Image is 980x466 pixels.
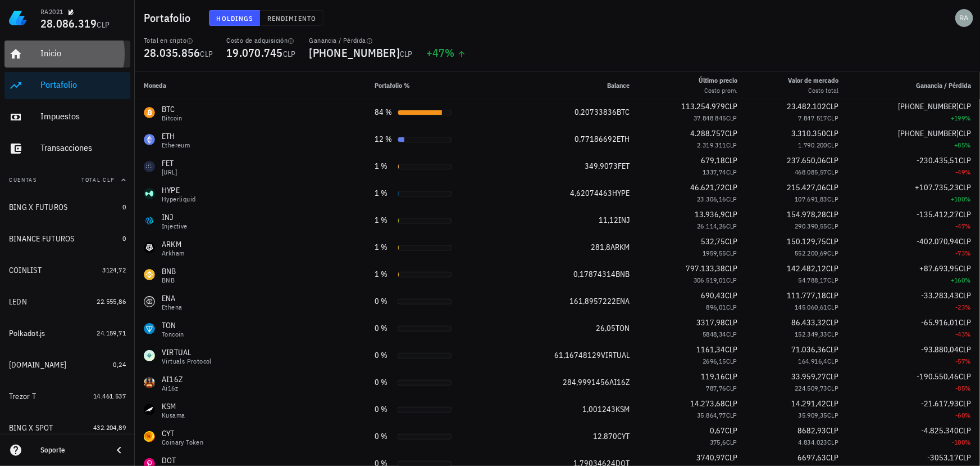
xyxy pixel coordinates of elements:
[690,128,725,138] span: 4.288.757
[585,161,618,171] span: 349,9073
[162,115,183,122] div: Bitcoin
[921,290,959,301] span: -33.283,43
[144,161,155,172] div: FET-icon
[694,114,726,122] span: 37.848.845
[445,45,455,60] span: %
[826,209,838,219] span: CLP
[81,176,115,183] span: Total CLP
[795,195,827,203] span: 107.691,83
[797,425,826,436] span: 8682,93
[593,431,617,441] span: 12.870
[696,317,725,328] span: 3317,98
[309,36,413,45] div: Ganancia / Pérdida
[9,297,27,307] div: LEDN
[725,398,737,409] span: CLP
[959,101,971,111] span: CLP
[426,47,466,59] div: +47
[795,330,827,338] span: 152.349,33
[144,45,200,60] span: 28.035.856
[162,239,184,250] div: ARKM
[827,114,838,122] span: CLP
[898,101,959,111] span: [PHONE_NUMBER]
[965,249,971,257] span: %
[162,304,182,311] div: Ethena
[826,371,838,382] span: CLP
[570,188,612,198] span: 4,62074463
[681,101,725,111] span: 113.254.979
[827,276,838,284] span: CLP
[9,266,42,275] div: COINLIST
[162,401,185,412] div: KSM
[122,234,126,243] span: 0
[375,377,393,388] div: 0 %
[917,371,959,382] span: -190.550,46
[725,290,737,301] span: CLP
[726,384,737,392] span: CLP
[9,9,27,27] img: LedgiFi
[726,222,737,230] span: CLP
[799,411,828,419] span: 35.909,35
[827,195,838,203] span: CLP
[917,236,959,247] span: -402.070,94
[726,168,737,176] span: CLP
[856,302,971,313] div: -23
[726,303,737,311] span: CLP
[563,377,609,387] span: 284,9991456
[697,195,726,203] span: 23.306,16
[569,296,616,306] span: 161,8957222
[726,249,737,257] span: CLP
[375,241,393,253] div: 1 %
[162,412,185,419] div: Kusama
[788,75,838,86] div: Valor de mercado
[787,209,826,219] span: 154.978,28
[162,196,195,203] div: Hyperliquid
[725,236,737,247] span: CLP
[617,431,630,441] span: CYT
[827,222,838,230] span: CLP
[965,330,971,338] span: %
[856,383,971,394] div: -85
[617,107,630,117] span: BTC
[856,113,971,124] div: +199
[787,263,826,274] span: 142.482,12
[144,242,155,253] div: ARKM-icon
[959,317,971,328] span: CLP
[791,128,826,138] span: 3.310.350
[267,14,316,23] span: Rendimiento
[921,425,959,436] span: -4.825.340
[959,425,971,436] span: CLP
[959,344,971,355] span: CLP
[725,182,737,192] span: CLP
[795,168,827,176] span: 468.085,57
[921,398,959,409] span: -21.617,93
[826,398,838,409] span: CLP
[703,330,726,338] span: 5848,34
[226,45,283,60] span: 19.070.745
[375,187,393,199] div: 1 %
[787,290,826,301] span: 111.777,18
[4,72,130,99] a: Portafolio
[375,431,393,442] div: 0 %
[162,104,183,115] div: BTC
[162,185,195,196] div: HYPE
[599,215,618,225] span: 11,12
[162,277,176,284] div: BNB
[9,234,75,244] div: BINANCE FUTUROS
[4,383,130,410] a: Trezor T 14.461.537
[4,135,130,162] a: Transacciones
[965,114,971,122] span: %
[93,392,126,400] span: 14.461.537
[827,411,838,419] span: CLP
[827,384,838,392] span: CLP
[162,250,184,257] div: Arkham
[856,167,971,178] div: -49
[694,276,726,284] span: 306.519,01
[122,203,126,211] span: 0
[826,155,838,165] span: CLP
[375,268,393,280] div: 1 %
[40,7,63,16] div: RA2021
[959,209,971,219] span: CLP
[4,414,130,441] a: BING X SPOT 432.204,89
[827,168,838,176] span: CLP
[725,425,737,436] span: CLP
